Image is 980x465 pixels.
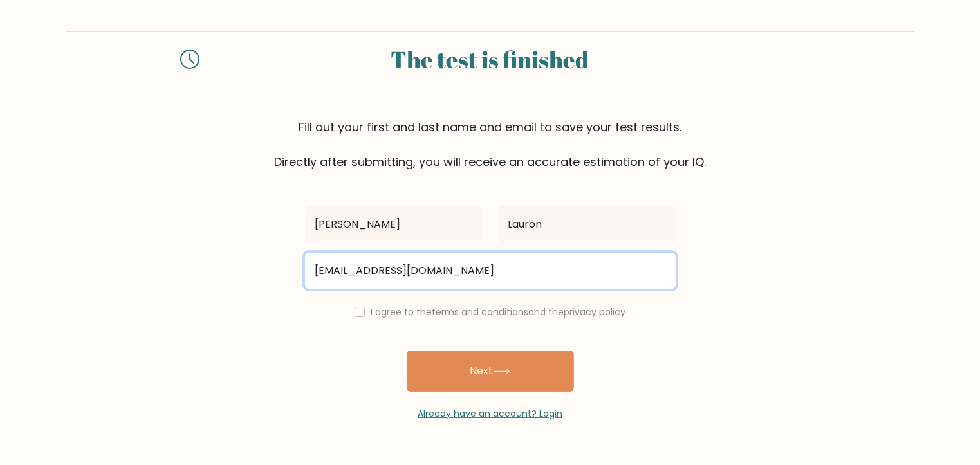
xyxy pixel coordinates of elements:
a: Already have an account? Login [418,407,562,420]
button: Next [407,351,574,392]
div: Fill out your first and last name and email to save your test results. Directly after submitting,... [66,118,915,170]
label: I agree to the and the [371,305,625,318]
input: Last name [498,206,676,242]
a: terms and conditions [432,305,528,318]
div: The test is finished [215,42,766,77]
input: Email [305,253,676,289]
a: privacy policy [564,305,625,318]
input: First name [305,206,483,242]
